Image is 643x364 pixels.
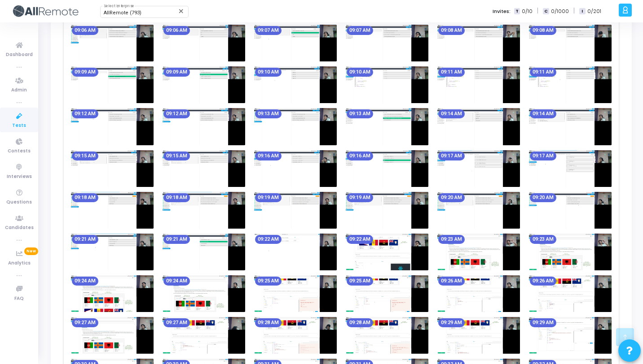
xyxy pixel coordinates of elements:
[493,8,511,15] label: Invites:
[437,275,520,312] img: screenshot-1755489369159.jpeg
[529,317,612,354] img: screenshot-1755489579148.jpeg
[551,8,569,15] span: 0/1000
[254,150,337,187] img: screenshot-1755488769167.jpeg
[71,317,154,354] img: screenshot-1755489429157.jpeg
[72,277,98,286] mat-chip: 09:24 AM
[163,318,190,327] mat-chip: 09:27 AM
[163,26,190,35] mat-chip: 09:06 AM
[71,234,154,270] img: screenshot-1755489069137.jpeg
[163,317,245,354] img: screenshot-1755489459150.jpeg
[255,318,282,327] mat-chip: 09:28 AM
[104,10,141,16] span: AllRemote (793)
[178,8,185,15] mat-icon: Clear
[6,199,32,206] span: Questions
[11,2,79,20] img: logo
[530,193,556,202] mat-chip: 09:20 AM
[347,109,373,118] mat-chip: 09:13 AM
[437,234,520,270] img: screenshot-1755489189145.jpeg
[346,25,428,61] img: screenshot-1755488259153.jpeg
[72,152,98,160] mat-chip: 09:15 AM
[163,192,245,229] img: screenshot-1755488919162.jpeg
[438,318,465,327] mat-chip: 09:29 AM
[71,25,154,61] img: screenshot-1755488169150.jpeg
[11,87,27,94] span: Admin
[255,68,282,77] mat-chip: 09:10 AM
[163,152,190,160] mat-chip: 09:15 AM
[347,68,373,77] mat-chip: 09:10 AM
[254,317,337,354] img: screenshot-1755489489153.jpeg
[530,68,556,77] mat-chip: 09:11 AM
[438,152,465,160] mat-chip: 09:17 AM
[163,108,245,145] img: screenshot-1755488559154.jpeg
[163,234,245,270] img: screenshot-1755489099156.jpeg
[437,108,520,145] img: screenshot-1755488649175.jpeg
[530,152,556,160] mat-chip: 09:17 AM
[346,234,428,270] img: screenshot-1755489159144.jpeg
[573,6,575,16] span: |
[71,275,154,312] img: screenshot-1755489249150.jpeg
[530,277,556,286] mat-chip: 09:26 AM
[71,192,154,229] img: screenshot-1755488889172.jpeg
[346,66,428,103] img: screenshot-1755488439155.jpeg
[72,235,98,244] mat-chip: 09:21 AM
[437,25,520,61] img: screenshot-1755488289165.jpeg
[72,193,98,202] mat-chip: 09:18 AM
[529,66,612,103] img: screenshot-1755488499169.jpeg
[163,66,245,103] img: screenshot-1755488379155.jpeg
[254,25,337,61] img: screenshot-1755488228176.jpeg
[71,108,154,145] img: screenshot-1755488529171.jpeg
[163,193,190,202] mat-chip: 09:18 AM
[530,318,556,327] mat-chip: 09:29 AM
[6,51,33,59] span: Dashboard
[438,277,465,286] mat-chip: 09:26 AM
[529,275,612,312] img: screenshot-1755489399148.jpeg
[14,295,24,303] span: FAQ
[514,8,520,15] span: T
[346,108,428,145] img: screenshot-1755488619188.jpeg
[71,66,154,103] img: screenshot-1755488348189.jpeg
[437,66,520,103] img: screenshot-1755488469167.jpeg
[254,108,337,145] img: screenshot-1755488589162.jpeg
[163,275,245,312] img: screenshot-1755489279157.jpeg
[255,26,282,35] mat-chip: 09:07 AM
[530,235,556,244] mat-chip: 09:23 AM
[254,275,337,312] img: screenshot-1755489309177.jpeg
[438,109,465,118] mat-chip: 09:14 AM
[530,26,556,35] mat-chip: 09:08 AM
[529,192,612,229] img: screenshot-1755489039154.jpeg
[8,260,31,267] span: Analytics
[255,277,282,286] mat-chip: 09:25 AM
[72,109,98,118] mat-chip: 09:12 AM
[347,318,373,327] mat-chip: 09:28 AM
[347,26,373,35] mat-chip: 09:07 AM
[254,66,337,103] img: screenshot-1755488409141.jpeg
[529,150,612,187] img: screenshot-1755488859164.jpeg
[7,173,32,181] span: Interviews
[438,235,465,244] mat-chip: 09:23 AM
[347,193,373,202] mat-chip: 09:19 AM
[163,150,245,187] img: screenshot-1755488739171.jpeg
[163,109,190,118] mat-chip: 09:12 AM
[579,8,585,15] span: I
[347,277,373,286] mat-chip: 09:25 AM
[346,317,428,354] img: screenshot-1755489518990.jpeg
[537,6,538,16] span: |
[438,26,465,35] mat-chip: 09:08 AM
[255,152,282,160] mat-chip: 09:16 AM
[347,152,373,160] mat-chip: 09:16 AM
[12,122,26,130] span: Tests
[255,235,282,244] mat-chip: 09:22 AM
[255,109,282,118] mat-chip: 09:13 AM
[163,68,190,77] mat-chip: 09:09 AM
[24,247,38,255] span: New
[163,235,190,244] mat-chip: 09:21 AM
[437,317,520,354] img: screenshot-1755489549148.jpeg
[254,192,337,229] img: screenshot-1755488948917.jpeg
[8,147,31,155] span: Contests
[163,277,190,286] mat-chip: 09:24 AM
[254,234,337,270] img: screenshot-1755489129145.jpeg
[72,68,98,77] mat-chip: 09:09 AM
[522,8,533,15] span: 0/10
[529,234,612,270] img: screenshot-1755489219132.jpeg
[437,150,520,187] img: screenshot-1755488829165.jpeg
